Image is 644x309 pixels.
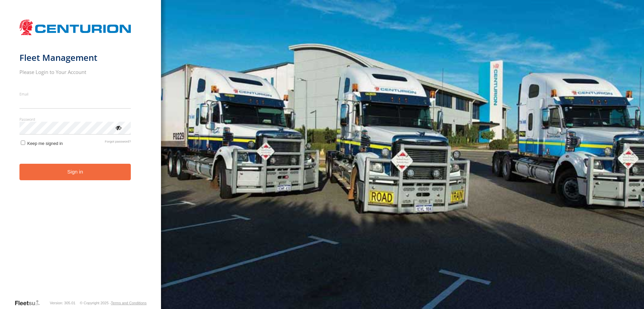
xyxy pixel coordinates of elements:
div: ViewPassword [115,124,121,131]
a: Visit our Website [14,300,45,306]
label: Email [19,91,131,96]
h1: Fleet Management [19,52,131,63]
button: Sign in [19,164,131,180]
span: Keep me signed in [27,141,63,146]
div: Version: 305.01 [50,301,75,305]
h2: Please Login to Your Account [19,69,131,75]
a: Forgot password? [105,140,131,146]
label: Password [19,117,131,122]
div: © Copyright 2025 - [80,301,147,305]
a: Terms and Conditions [111,301,147,305]
form: main [19,16,142,299]
img: Centurion Transport [19,19,131,36]
input: Keep me signed in [21,141,25,145]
